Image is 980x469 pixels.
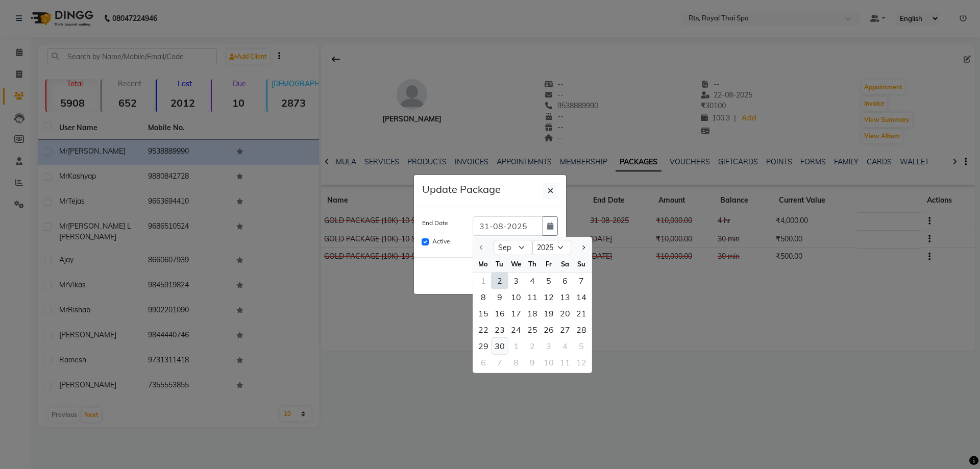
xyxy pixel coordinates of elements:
[475,289,492,305] div: 8
[573,354,590,371] div: Sunday, October 12, 2025
[524,354,541,371] div: Thursday, October 9, 2025
[541,354,557,371] div: 10
[508,305,524,322] div: 17
[557,322,573,338] div: 27
[475,354,492,371] div: 6
[524,354,541,371] div: 9
[541,256,557,272] div: Fr
[432,237,450,246] label: Active
[508,322,524,338] div: 24
[422,183,501,195] h5: Update Package
[524,256,541,272] div: Th
[557,338,573,354] div: Saturday, October 4, 2025
[541,338,557,354] div: 3
[508,256,524,272] div: We
[492,273,508,289] div: 2
[541,289,557,305] div: 12
[524,322,541,338] div: Thursday, September 25, 2025
[508,305,524,322] div: Wednesday, September 17, 2025
[557,273,573,289] div: 6
[541,354,557,371] div: Friday, October 10, 2025
[541,305,557,322] div: Friday, September 19, 2025
[557,305,573,322] div: Saturday, September 20, 2025
[573,338,590,354] div: Sunday, October 5, 2025
[475,256,492,272] div: Mo
[573,338,590,354] div: 5
[494,240,532,255] select: Select month
[557,354,573,371] div: 11
[557,289,573,305] div: 13
[573,322,590,338] div: 28
[573,256,590,272] div: Su
[524,273,541,289] div: 4
[557,289,573,305] div: Saturday, September 13, 2025
[578,239,587,256] button: Next month
[557,305,573,322] div: 20
[541,305,557,322] div: 19
[492,305,508,322] div: 16
[541,338,557,354] div: Friday, October 3, 2025
[508,289,524,305] div: 10
[524,322,541,338] div: 25
[492,322,508,338] div: 23
[557,322,573,338] div: Saturday, September 27, 2025
[541,322,557,338] div: 26
[475,322,492,338] div: Monday, September 22, 2025
[508,322,524,338] div: Wednesday, September 24, 2025
[475,305,492,322] div: 15
[422,218,448,228] label: End Date
[573,305,590,322] div: 21
[492,256,508,272] div: Tu
[524,273,541,289] div: Thursday, September 4, 2025
[492,289,508,305] div: Tuesday, September 9, 2025
[557,338,573,354] div: 4
[557,256,573,272] div: Sa
[541,273,557,289] div: Friday, September 5, 2025
[492,338,508,354] div: Tuesday, September 30, 2025
[524,338,541,354] div: Thursday, October 2, 2025
[475,338,492,354] div: Monday, September 29, 2025
[508,354,524,371] div: Wednesday, October 8, 2025
[524,289,541,305] div: 11
[524,305,541,322] div: 18
[557,354,573,371] div: Saturday, October 11, 2025
[492,354,508,371] div: 7
[524,289,541,305] div: Thursday, September 11, 2025
[573,289,590,305] div: Sunday, September 14, 2025
[492,289,508,305] div: 9
[492,273,508,289] div: Tuesday, September 2, 2025
[508,273,524,289] div: Wednesday, September 3, 2025
[541,322,557,338] div: Friday, September 26, 2025
[541,273,557,289] div: 5
[508,354,524,371] div: 8
[475,305,492,322] div: Monday, September 15, 2025
[573,305,590,322] div: Sunday, September 21, 2025
[573,289,590,305] div: 14
[524,338,541,354] div: 2
[573,322,590,338] div: Sunday, September 28, 2025
[492,305,508,322] div: Tuesday, September 16, 2025
[541,289,557,305] div: Friday, September 12, 2025
[573,273,590,289] div: Sunday, September 7, 2025
[475,322,492,338] div: 22
[524,305,541,322] div: Thursday, September 18, 2025
[508,289,524,305] div: Wednesday, September 10, 2025
[492,338,508,354] div: 30
[508,338,524,354] div: Wednesday, October 1, 2025
[557,273,573,289] div: Saturday, September 6, 2025
[532,240,571,255] select: Select year
[492,354,508,371] div: Tuesday, October 7, 2025
[508,273,524,289] div: 3
[475,354,492,371] div: Monday, October 6, 2025
[475,289,492,305] div: Monday, September 8, 2025
[492,322,508,338] div: Tuesday, September 23, 2025
[475,338,492,354] div: 29
[573,354,590,371] div: 12
[508,338,524,354] div: 1
[573,273,590,289] div: 7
